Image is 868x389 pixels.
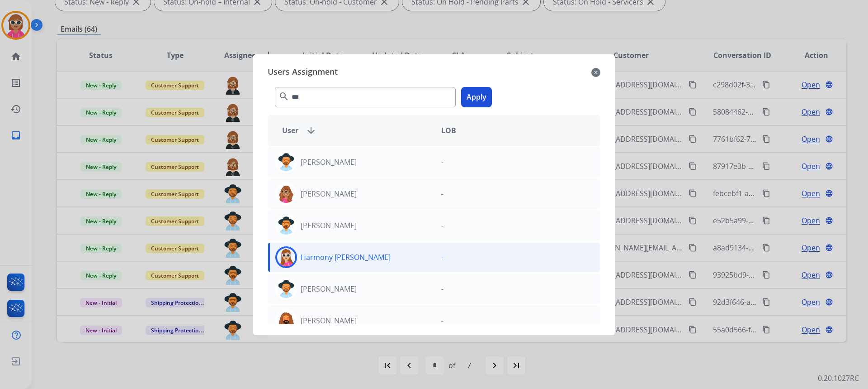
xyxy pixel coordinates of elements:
[461,87,492,107] button: Apply
[268,65,338,80] span: Users Assignment
[301,220,357,231] p: [PERSON_NAME]
[441,125,456,136] span: LOB
[275,125,434,136] div: User
[441,220,443,231] p: -
[441,252,443,263] p: -
[441,315,443,326] p: -
[278,91,289,102] mat-icon: search
[301,157,357,168] p: [PERSON_NAME]
[441,188,443,199] p: -
[441,157,443,168] p: -
[301,283,357,294] p: [PERSON_NAME]
[301,315,357,326] p: [PERSON_NAME]
[306,125,316,136] mat-icon: arrow_downward
[591,67,600,78] mat-icon: close
[301,188,357,199] p: [PERSON_NAME]
[441,283,443,294] p: -
[301,252,391,263] p: Harmony [PERSON_NAME]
